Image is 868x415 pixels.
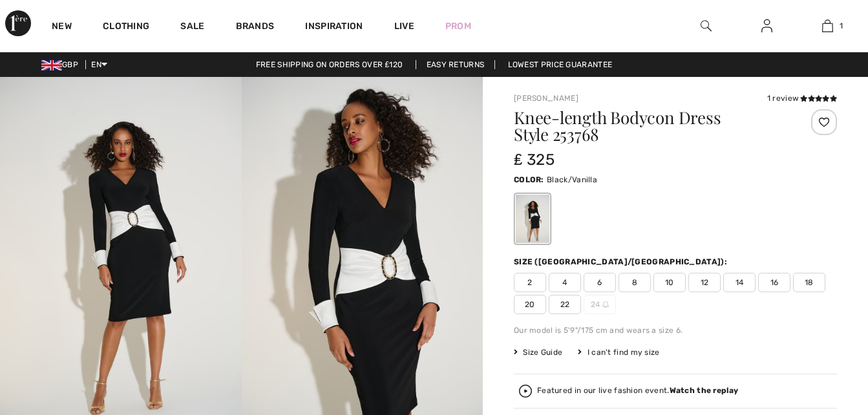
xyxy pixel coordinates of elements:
a: Sale [180,21,204,34]
a: Lowest Price Guarantee [498,60,623,69]
div: 1 review [767,92,837,104]
span: 24 [584,295,616,314]
div: Our model is 5'9"/175 cm and wears a size 6. [514,325,837,336]
span: 4 [549,273,581,292]
a: [PERSON_NAME] [514,94,578,103]
a: Prom [445,19,471,33]
img: UK Pound [41,60,62,70]
span: 10 [653,273,686,292]
span: 2 [514,273,546,292]
h1: Knee-length Bodycon Dress Style 253768 [514,109,783,143]
a: Free shipping on orders over ₤120 [246,60,414,69]
span: Inspiration [305,21,363,34]
a: 1 [798,18,857,34]
span: 6 [584,273,616,292]
span: 1 [840,20,843,32]
span: 16 [758,273,790,292]
span: 8 [619,273,651,292]
img: My Info [761,18,772,34]
span: EN [91,60,107,69]
div: I can't find my size [578,346,659,358]
img: 1ère Avenue [5,10,31,36]
a: Brands [236,21,275,34]
a: Live [394,19,414,33]
span: 14 [723,273,756,292]
div: Size ([GEOGRAPHIC_DATA]/[GEOGRAPHIC_DATA]): [514,256,730,268]
span: Black/Vanilla [547,175,597,184]
div: Black/Vanilla [516,195,549,243]
span: 18 [793,273,825,292]
a: Sign In [751,18,783,34]
img: My Bag [822,18,833,34]
img: search the website [701,18,712,34]
span: 20 [514,295,546,314]
strong: Watch the replay [670,386,739,395]
img: ring-m.svg [602,301,609,308]
span: GBP [41,60,83,69]
a: Clothing [103,21,149,34]
span: 12 [688,273,721,292]
img: Watch the replay [519,385,532,398]
span: ₤ 325 [514,151,555,169]
span: Color: [514,175,544,184]
a: Easy Returns [416,60,496,69]
span: Size Guide [514,346,562,358]
div: Featured in our live fashion event. [537,387,738,395]
a: New [52,21,72,34]
span: 22 [549,295,581,314]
